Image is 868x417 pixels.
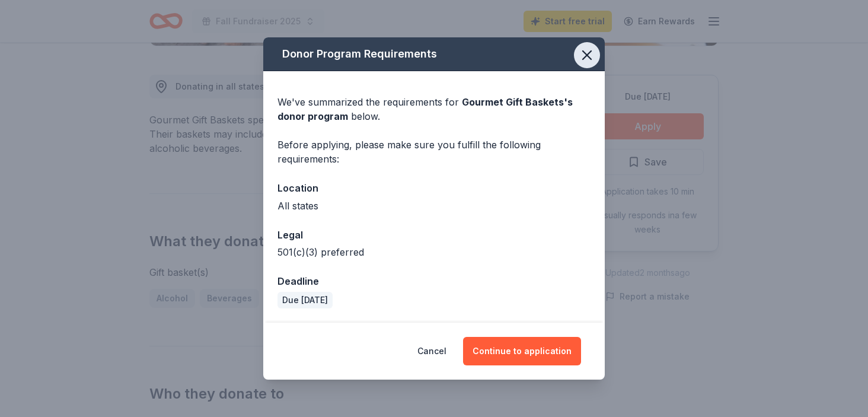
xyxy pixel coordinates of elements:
div: Legal [277,227,591,243]
div: 501(c)(3) preferred [277,245,591,259]
div: Before applying, please make sure you fulfill the following requirements: [277,138,591,166]
div: All states [277,199,591,213]
div: Location [277,180,591,196]
div: Donor Program Requirements [263,37,605,71]
button: Cancel [417,337,446,365]
div: We've summarized the requirements for below. [277,95,591,123]
div: Deadline [277,273,591,289]
div: Due [DATE] [277,292,333,308]
button: Continue to application [463,337,581,365]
